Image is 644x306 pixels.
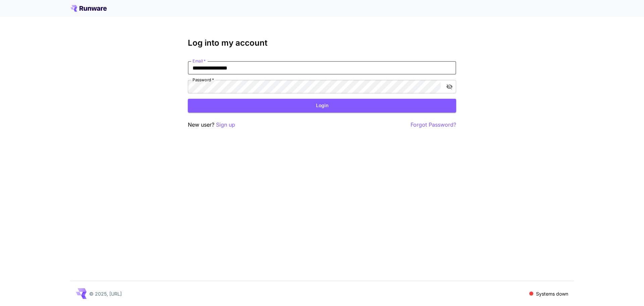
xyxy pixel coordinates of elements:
h3: Log into my account [188,38,456,48]
label: Email [193,58,206,64]
p: New user? [188,121,235,129]
button: Login [188,99,456,113]
button: Sign up [216,121,235,129]
p: Systems down [536,290,568,297]
button: toggle password visibility [443,81,455,93]
p: © 2025, [URL] [89,290,122,297]
button: Forgot Password? [411,121,456,129]
label: Password [193,77,214,83]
